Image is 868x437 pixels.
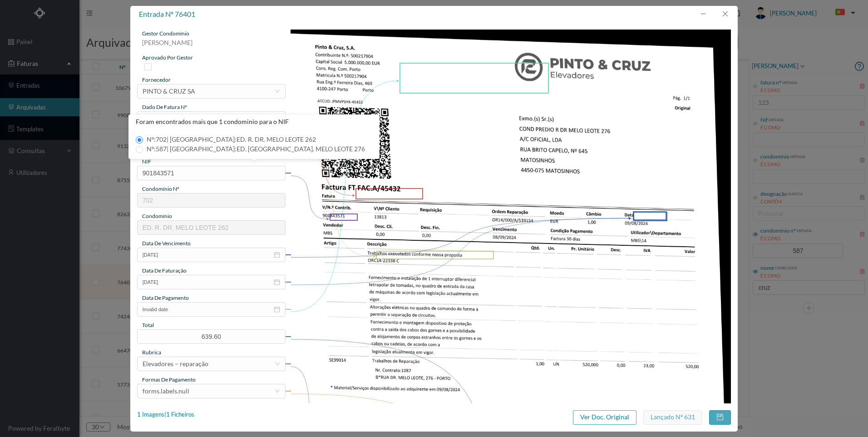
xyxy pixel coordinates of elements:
[142,376,196,383] span: Formas de Pagamento
[643,410,702,425] button: Lançado nº 631
[274,252,280,258] i: icon: calendar
[142,158,151,165] span: NIF
[275,361,280,367] i: icon: down
[137,410,194,419] div: 1 Imagens | 1 Ficheiros
[142,30,189,37] span: gestor condomínio
[142,322,154,328] span: total
[137,38,286,54] div: [PERSON_NAME]
[275,388,280,394] i: icon: down
[142,213,172,219] span: condomínio
[142,104,187,110] span: dado de fatura nº
[143,357,208,371] div: Elevadores – reparação
[274,306,280,313] i: icon: calendar
[828,5,859,20] button: PT
[142,185,179,192] span: condomínio nº
[142,267,187,274] span: data de faturação
[128,114,380,129] div: Foram encontrados mais que 1 condominio para o NIF
[142,54,193,61] span: aprovado por gestor
[143,145,369,153] span: Nº: 587 | [GEOGRAPHIC_DATA]: ED. [GEOGRAPHIC_DATA]. MELO LEOTE 276
[139,10,195,18] span: entrada nº 76401
[142,240,191,247] span: data de vencimento
[142,294,189,301] span: data de pagamento
[274,279,280,285] i: icon: calendar
[573,410,636,425] button: Ver Doc. Original
[275,89,280,94] i: icon: down
[142,349,161,356] span: rubrica
[143,384,189,398] div: forms.labels.null
[142,76,171,83] span: fornecedor
[143,84,195,98] div: PINTO & CRUZ SA
[143,135,320,143] span: Nº: 702 | [GEOGRAPHIC_DATA]: ED. R. DR. MELO LEOTE 262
